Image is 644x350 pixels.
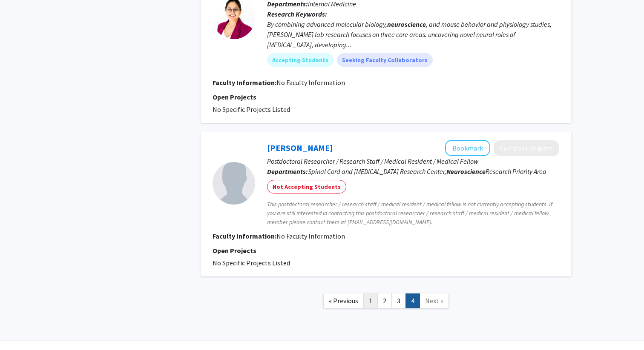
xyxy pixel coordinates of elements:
[405,293,420,308] a: 4
[323,293,364,308] a: Previous
[387,20,426,28] b: neuroscience
[6,312,36,344] iframe: Chat
[276,232,345,240] span: No Faculty Information
[377,293,392,308] a: 2
[267,180,346,193] mat-chip: Not Accepting Students
[445,140,490,156] button: Add Michael Sunshine to Bookmarks
[267,200,559,227] span: This postdoctoral researcher / research staff / medical resident / medical fellow is not currentl...
[494,140,559,156] button: Compose Request to Michael Sunshine
[213,78,276,87] b: Faculty Information:
[213,259,290,267] span: No Specific Projects Listed
[276,78,345,87] span: No Faculty Information
[213,105,290,114] span: No Specific Projects Listed
[267,10,327,18] b: Research Keywords:
[337,53,433,67] mat-chip: Seeking Faculty Collaborators
[267,19,559,50] div: By combining advanced molecular biology, , and mouse behavior and physiology studies, [PERSON_NAM...
[425,296,443,305] span: Next »
[213,245,559,256] p: Open Projects
[329,296,358,305] span: « Previous
[363,293,378,308] a: 1
[308,167,546,176] span: Spinal Cord and [MEDICAL_DATA] Research Center, Research Priority Area
[201,285,571,319] nav: Page navigation
[267,142,333,153] a: [PERSON_NAME]
[213,232,276,240] b: Faculty Information:
[391,293,406,308] a: 3
[267,167,308,176] b: Departments:
[267,53,333,67] mat-chip: Accepting Students
[267,156,559,166] p: Postdoctoral Researcher / Research Staff / Medical Resident / Medical Fellow
[420,293,449,308] a: Next Page
[213,92,559,102] p: Open Projects
[446,167,486,176] b: Neuroscience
